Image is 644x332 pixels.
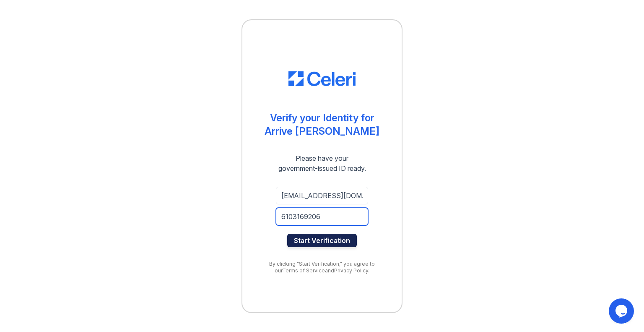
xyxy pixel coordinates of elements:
[282,267,325,274] a: Terms of Service
[334,267,369,274] a: Privacy Policy.
[288,71,356,86] img: CE_Logo_Blue-a8612792a0a2168367f1c8372b55b34899dd931a85d93a1a3d3e32e68fde9ad4.png
[287,234,357,247] button: Start Verification
[276,187,368,204] input: Email
[609,298,636,324] iframe: chat widget
[276,208,368,225] input: Phone
[263,153,381,173] div: Please have your government-issued ID ready.
[259,261,385,274] div: By clicking "Start Verification," you agree to our and
[265,111,379,138] div: Verify your Identity for Arrive [PERSON_NAME]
